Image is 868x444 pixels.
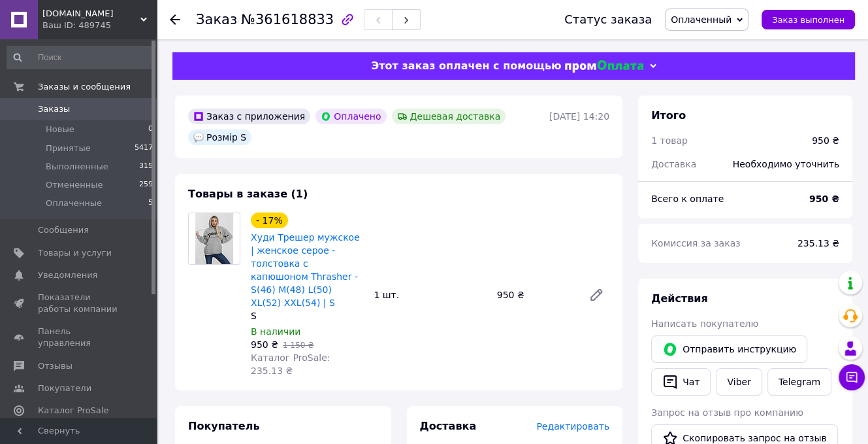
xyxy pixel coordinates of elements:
[38,292,121,315] span: Показатели работы компании
[564,13,652,26] div: Статус заказа
[283,341,313,350] span: 1 150 ₴
[651,135,688,146] span: 1 товар
[196,12,237,27] span: Заказ
[549,111,609,122] time: [DATE] 14:20
[193,132,204,143] img: :speech_balloon:
[651,407,803,418] span: Запрос на отзыв про компанию
[38,103,70,115] span: Заказы
[251,309,363,322] div: S
[772,15,844,25] span: Заказ выполнен
[46,161,108,173] span: Выполненные
[651,368,711,396] button: Чат
[251,232,360,308] a: Худи Трешер мужское | женское серое - толстовка с капюшоном Thrasher - S(46) M(48) L(50) XL(52) X...
[651,109,686,122] span: Итого
[148,197,153,209] span: 5
[46,197,102,209] span: Оплаченные
[38,326,121,349] span: Панель управления
[251,213,288,228] div: - 17%
[583,282,609,308] a: Редактировать
[38,247,112,259] span: Товары и услуги
[315,109,386,124] div: Оплачено
[368,286,491,304] div: 1 шт.
[251,326,300,337] span: В наличии
[139,161,153,173] span: 315
[671,14,731,25] span: Оплаченный
[7,46,154,69] input: Поиск
[767,368,831,396] a: Telegram
[809,194,839,204] b: 950 ₴
[148,124,153,135] span: 0
[797,238,839,248] span: 235.13 ₴
[170,13,180,26] div: Вернуться назад
[139,179,153,191] span: 259
[46,179,103,191] span: Отмененные
[188,420,259,432] span: Покупатель
[42,8,140,20] span: TEENS.UA
[38,405,108,417] span: Каталог ProSale
[188,129,251,145] div: Розмір S
[195,213,234,264] img: Худи Трешер мужское | женское серое - толстовка с капюшоном Thrasher - S(46) M(48) L(50) XL(52) X...
[651,292,708,305] span: Действия
[251,352,330,376] span: Каталог ProSale: 235.13 ₴
[38,269,97,281] span: Уведомления
[651,159,696,169] span: Доставка
[651,318,758,329] span: Написать покупателю
[188,188,308,200] span: Товары в заказе (1)
[716,368,762,396] a: Viber
[420,420,477,432] span: Доставка
[38,81,131,93] span: Заказы и сообщения
[241,12,334,27] span: №361618833
[46,143,91,154] span: Принятые
[42,20,157,31] div: Ваш ID: 489745
[812,134,839,147] div: 950 ₴
[38,360,72,372] span: Отзывы
[536,421,609,432] span: Редактировать
[46,124,74,135] span: Новые
[839,364,865,390] button: Чат с покупателем
[135,143,153,154] span: 5417
[492,286,578,304] div: 950 ₴
[651,335,807,363] button: Отправить инструкцию
[38,224,89,236] span: Сообщения
[392,109,506,124] div: Дешевая доставка
[725,150,847,179] div: Необходимо уточнить
[762,10,855,29] button: Заказ выполнен
[651,194,724,204] span: Всего к оплате
[38,383,91,394] span: Покупатели
[371,60,561,72] span: Этот заказ оплачен с помощью
[188,109,310,124] div: Заказ с приложения
[651,238,741,248] span: Комиссия за заказ
[565,60,643,73] img: evopay logo
[251,339,278,350] span: 950 ₴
